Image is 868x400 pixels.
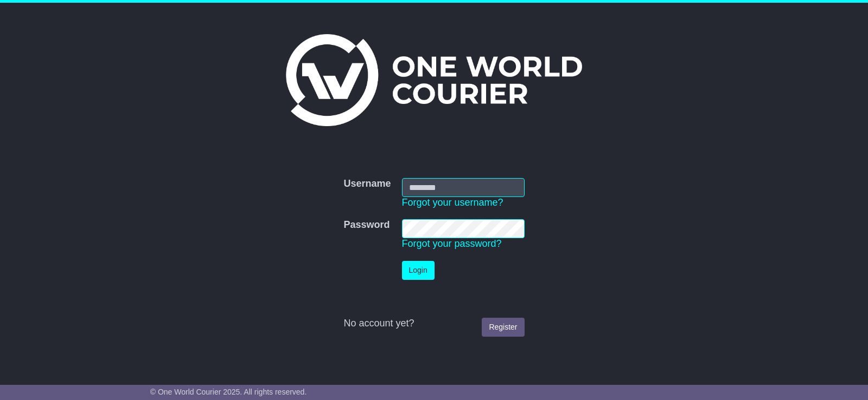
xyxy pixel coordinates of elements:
[343,318,524,330] div: No account yet?
[343,219,390,231] label: Password
[286,34,582,126] img: One World
[402,238,502,249] a: Forgot your password?
[482,318,524,337] a: Register
[402,261,435,280] button: Login
[402,197,503,208] a: Forgot your username?
[343,178,391,190] label: Username
[150,388,307,396] span: © One World Courier 2025. All rights reserved.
